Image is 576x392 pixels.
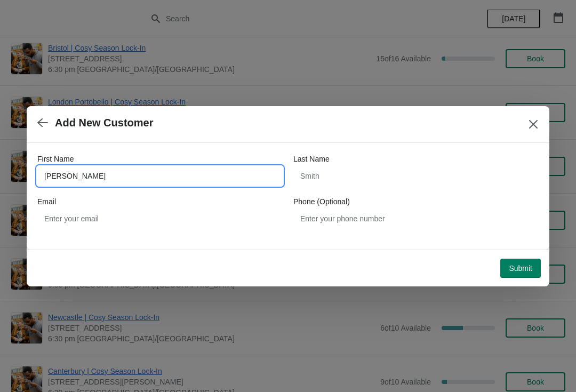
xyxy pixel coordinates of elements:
[55,117,153,129] h2: Add New Customer
[293,166,539,186] input: Smith
[293,154,330,164] label: Last Name
[37,154,74,164] label: First Name
[37,209,283,228] input: Enter your email
[293,196,350,207] label: Phone (Optional)
[293,209,539,228] input: Enter your phone number
[524,115,543,134] button: Close
[37,166,283,186] input: John
[500,259,541,278] button: Submit
[509,264,532,273] span: Submit
[37,196,56,207] label: Email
